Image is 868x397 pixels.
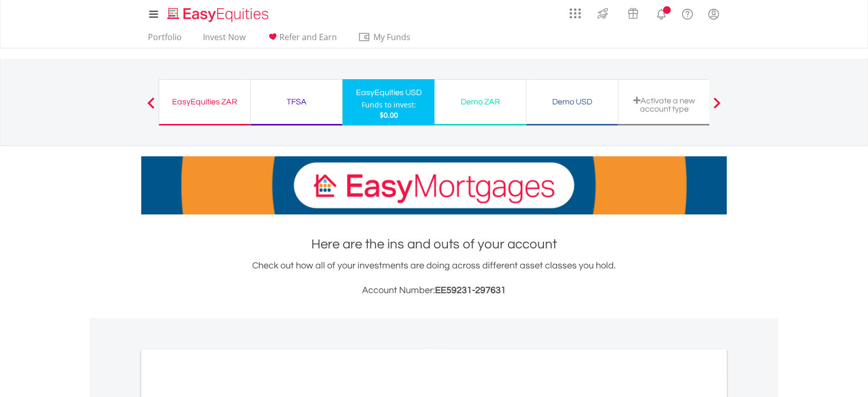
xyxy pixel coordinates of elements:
[165,95,244,109] div: EasyEquities ZAR
[441,95,520,109] div: Demo ZAR
[349,85,428,100] div: EasyEquities USD
[257,95,336,109] div: TFSA
[144,32,186,48] a: Portfolio
[141,156,727,214] img: EasyMortage Promotion Banner
[625,5,641,22] img: vouchers-v2.svg
[141,259,727,298] div: Check out how all of your investments are doing across different asset classes you hold.
[279,31,337,43] span: Refer and Earn
[141,235,727,254] h1: Here are the ins and outs of your account
[163,3,273,23] a: Home page
[141,283,727,298] h3: Account Number:
[165,6,273,23] img: EasyEquities_Logo.png
[648,3,674,23] a: Notifications
[533,95,612,109] div: Demo USD
[362,100,416,110] div: Funds to invest:
[199,32,250,48] a: Invest Now
[570,8,581,19] img: grid-menu-icon.svg
[625,96,704,113] div: Activate a new account type
[358,30,425,44] span: My Funds
[701,3,727,25] a: My Profile
[435,285,506,295] span: EE59231-297631
[563,3,588,19] a: AppsGrid
[380,110,398,120] span: $0.00
[674,3,701,23] a: FAQ's and Support
[262,32,341,48] a: Refer and Earn
[618,3,648,22] a: Vouchers
[594,5,611,22] img: thrive-v2.svg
